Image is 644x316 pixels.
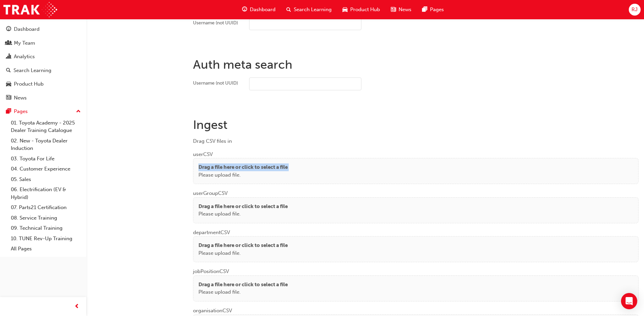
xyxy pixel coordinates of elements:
[14,80,44,88] div: Product Hub
[385,3,417,17] a: news-iconNews
[3,37,84,49] a: My Team
[430,6,444,14] span: Pages
[391,5,396,14] span: news-icon
[193,20,238,26] div: Username (not UUID)
[342,5,348,14] span: car-icon
[3,105,84,118] button: Pages
[8,233,84,244] a: 10. TUNE Rev-Up Training
[6,40,11,46] span: people-icon
[350,6,380,14] span: Product Hub
[8,202,84,213] a: 07. Parts21 Certification
[422,5,427,14] span: pages-icon
[74,302,79,311] span: prev-icon
[3,78,84,90] a: Product Hub
[6,68,11,74] span: search-icon
[193,57,639,72] h1: Auth meta search
[629,4,641,16] button: RJ
[6,95,11,101] span: news-icon
[193,117,639,132] h1: Ingest
[8,164,84,174] a: 04. Customer Experience
[14,108,28,115] div: Pages
[193,275,639,301] div: Drag a file here or click to select a filePlease upload file.
[198,171,288,179] p: Please upload file.
[621,293,637,309] div: Open Intercom Messenger
[193,158,639,184] div: Drag a file here or click to select a filePlease upload file.
[198,210,288,218] p: Please upload file.
[8,244,84,254] a: All Pages
[193,184,639,223] div: userGroup CSV
[193,223,639,263] div: department CSV
[8,136,84,154] a: 02. New - Toyota Dealer Induction
[14,25,40,33] div: Dashboard
[3,64,84,77] a: Search Learning
[6,81,11,87] span: car-icon
[193,80,238,87] div: Username (not UUID)
[631,6,638,14] span: RJ
[193,236,639,262] div: Drag a file here or click to select a filePlease upload file.
[250,6,276,14] span: Dashboard
[417,3,449,17] a: pages-iconPages
[3,50,84,63] a: Analytics
[193,262,639,301] div: jobPosition CSV
[8,174,84,185] a: 05. Sales
[281,3,337,17] a: search-iconSearch Learning
[337,3,385,17] a: car-iconProduct Hub
[193,145,639,184] div: user CSV
[3,2,57,17] img: Trak
[14,94,27,102] div: News
[399,6,411,14] span: News
[8,118,84,136] a: 01. Toyota Academy - 2025 Dealer Training Catalogue
[14,53,35,61] div: Analytics
[198,281,288,289] p: Drag a file here or click to select a file
[286,5,291,14] span: search-icon
[198,242,288,249] p: Drag a file here or click to select a file
[242,5,247,14] span: guage-icon
[6,54,11,60] span: chart-icon
[294,6,332,14] span: Search Learning
[198,249,288,257] p: Please upload file.
[3,92,84,104] a: News
[193,197,639,223] div: Drag a file here or click to select a filePlease upload file.
[6,109,11,115] span: pages-icon
[193,137,639,145] div: Drag CSV files in
[237,3,281,17] a: guage-iconDashboard
[198,163,288,171] p: Drag a file here or click to select a file
[8,223,84,233] a: 09. Technical Training
[249,77,361,90] input: Username (not UUID)
[8,213,84,223] a: 08. Service Training
[8,154,84,164] a: 03. Toyota For Life
[198,203,288,210] p: Drag a file here or click to select a file
[249,17,361,30] input: Username (not UUID)
[14,67,51,74] div: Search Learning
[3,23,84,36] a: Dashboard
[6,26,11,32] span: guage-icon
[76,107,81,116] span: up-icon
[198,288,288,296] p: Please upload file.
[14,39,35,47] div: My Team
[8,184,84,202] a: 06. Electrification (EV & Hybrid)
[3,22,84,105] button: DashboardMy TeamAnalyticsSearch LearningProduct HubNews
